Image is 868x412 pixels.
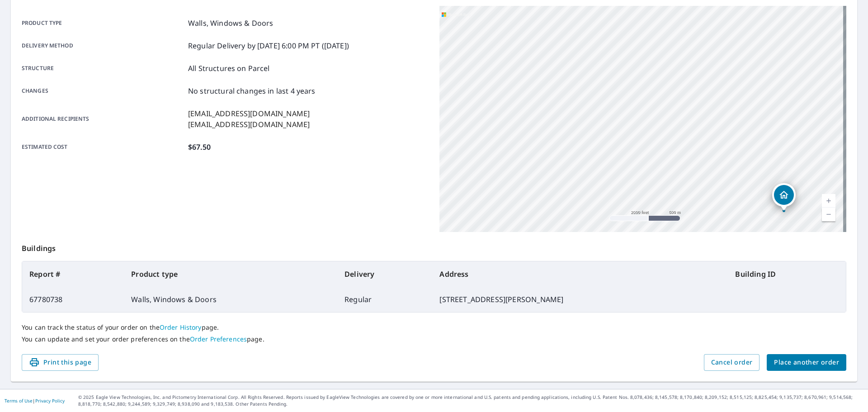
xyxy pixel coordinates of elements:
[188,40,349,51] p: Regular Delivery by [DATE] 6:00 PM PT ([DATE])
[22,18,184,28] p: Product type
[22,323,846,331] p: You can track the status of your order on the page.
[772,183,796,211] div: Dropped pin, building 1, Residential property, 6198 State Route 82 Hiram, OH 44234
[432,261,728,287] th: Address
[22,85,184,96] p: Changes
[188,85,316,96] p: No structural changes in last 4 years
[5,398,33,404] a: Terms of Use
[822,194,835,208] a: Current Level 14, Zoom In
[22,40,184,51] p: Delivery method
[188,119,310,130] p: [EMAIL_ADDRESS][DOMAIN_NAME]
[188,108,310,119] p: [EMAIL_ADDRESS][DOMAIN_NAME]
[774,357,839,368] span: Place another order
[124,287,337,312] td: Walls, Windows & Doors
[29,357,91,368] span: Print this page
[728,261,846,287] th: Building ID
[5,398,65,403] p: |
[188,18,273,28] p: Walls, Windows & Doors
[22,335,846,343] p: You can update and set your order preferences on the page.
[160,323,202,331] a: Order History
[432,287,728,312] td: [STREET_ADDRESS][PERSON_NAME]
[190,335,247,343] a: Order Preferences
[22,142,184,152] p: Estimated cost
[711,357,753,368] span: Cancel order
[337,261,432,287] th: Delivery
[767,354,846,371] button: Place another order
[188,142,211,152] p: $67.50
[22,261,124,287] th: Report #
[704,354,760,371] button: Cancel order
[78,394,863,407] p: © 2025 Eagle View Technologies, Inc. and Pictometry International Corp. All Rights Reserved. Repo...
[188,63,270,74] p: All Structures on Parcel
[22,232,846,261] p: Buildings
[35,398,65,404] a: Privacy Policy
[22,108,184,130] p: Additional recipients
[22,287,124,312] td: 67780738
[22,354,99,371] button: Print this page
[124,261,337,287] th: Product type
[22,63,184,74] p: Structure
[337,287,432,312] td: Regular
[822,208,835,221] a: Current Level 14, Zoom Out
